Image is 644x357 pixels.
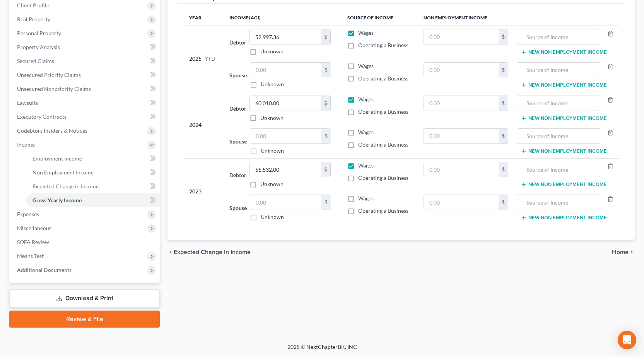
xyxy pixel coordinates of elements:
label: Unknown [261,80,284,88]
input: 0.00 [250,129,321,143]
span: Operating a Business [358,108,408,115]
div: 2023 [189,162,217,221]
th: Source of Income [341,10,417,26]
input: 0.00 [424,162,499,177]
span: Operating a Business [358,42,408,48]
div: $ [321,195,331,210]
span: Wages [358,63,374,69]
input: 0.00 [424,96,499,111]
div: 2024 [189,96,217,155]
input: Source of Income [521,162,596,177]
button: New Non Employment Income [521,181,607,188]
span: Means Test [17,253,44,259]
span: Client Profile [17,2,49,9]
input: Source of Income [521,63,596,77]
a: Expected Change in Income [26,179,160,193]
a: Unsecured Priority Claims [11,68,160,82]
div: $ [321,29,330,44]
input: 0.00 [250,195,321,210]
div: $ [321,63,331,77]
label: Spouse [229,204,247,212]
span: Codebtors Insiders & Notices [17,127,87,134]
span: Gross Yearly Income [32,197,82,203]
label: Spouse [229,71,247,79]
span: Additional Documents [17,266,72,273]
div: $ [321,162,330,177]
label: Unknown [260,114,284,122]
span: Home [612,249,629,255]
span: Personal Property [17,30,61,36]
label: Debtor [229,104,246,113]
span: Expenses [17,211,39,217]
a: Gross Yearly Income [26,193,160,207]
label: Debtor [229,38,246,46]
label: Debtor [229,171,246,179]
button: New Non Employment Income [521,49,607,55]
label: Unknown [261,147,284,155]
span: YTD [205,55,215,63]
button: New Non Employment Income [521,115,607,121]
div: Open Intercom Messenger [618,331,636,349]
label: Unknown [260,48,284,55]
span: Executory Contracts [17,113,67,120]
span: Unsecured Nonpriority Claims [17,85,91,92]
span: Wages [358,129,374,135]
label: Unknown [260,180,284,188]
div: $ [499,195,508,210]
th: Year [183,10,223,26]
span: Operating a Business [358,75,408,82]
span: Non Employment Income [32,169,94,176]
label: Spouse [229,137,247,145]
div: $ [321,96,330,111]
button: New Non Employment Income [521,148,607,154]
span: Expected Change in Income [32,183,99,190]
div: 2025 © NextChapterBK, INC [102,343,543,357]
label: Unknown [261,213,284,221]
a: Employment Income [26,152,160,166]
span: Operating a Business [358,174,408,181]
span: SOFA Review [17,239,49,245]
span: Operating a Business [358,141,408,148]
th: Non Employment Income [417,10,619,26]
a: Review & File [9,311,160,328]
a: Unsecured Nonpriority Claims [11,82,160,96]
input: 0.00 [250,63,321,77]
input: 0.00 [250,29,321,44]
div: $ [499,29,508,44]
i: chevron_right [629,249,635,255]
span: Wages [358,195,374,202]
a: SOFA Review [11,235,160,249]
input: 0.00 [424,29,499,44]
button: chevron_left Expected Change in Income [167,249,251,255]
span: Property Analysis [17,44,60,50]
th: Income (AGI) [223,10,341,26]
span: Miscellaneous [17,225,51,231]
span: Wages [358,96,374,102]
span: Wages [358,162,374,169]
div: $ [499,63,508,77]
input: Source of Income [521,129,596,143]
input: 0.00 [424,63,499,77]
div: $ [321,129,331,143]
span: Real Property [17,16,50,22]
input: Source of Income [521,29,596,44]
input: 0.00 [424,195,499,210]
a: Non Employment Income [26,166,160,179]
span: Employment Income [32,155,82,162]
a: Executory Contracts [11,110,160,124]
input: 0.00 [250,162,321,177]
button: Home chevron_right [612,249,635,255]
div: $ [499,96,508,111]
div: $ [499,162,508,177]
span: Unsecured Priority Claims [17,72,81,78]
span: Lawsuits [17,99,38,106]
input: 0.00 [424,129,499,143]
span: Expected Change in Income [174,249,251,255]
button: New Non Employment Income [521,215,607,221]
a: Lawsuits [11,96,160,110]
input: 0.00 [250,96,321,111]
div: $ [499,129,508,143]
span: Secured Claims [17,58,54,64]
input: Source of Income [521,195,596,210]
a: Secured Claims [11,54,160,68]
